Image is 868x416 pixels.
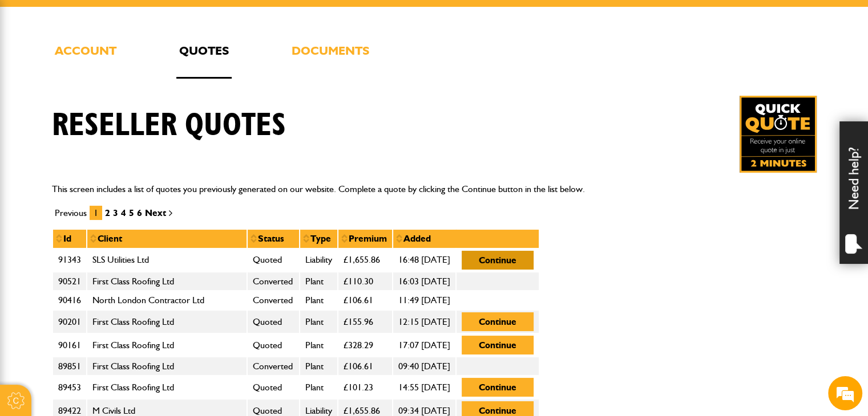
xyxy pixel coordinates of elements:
td: Plant [300,310,338,333]
td: 09:40 [DATE] [393,357,456,376]
button: Continue [462,336,534,354]
td: £106.61 [338,357,393,376]
td: 90416 [53,291,87,310]
th: Premium [338,229,393,248]
td: 90521 [53,272,87,291]
td: Quoted [247,333,300,357]
td: First Class Roofing Ltd [87,272,247,291]
td: £155.96 [338,310,393,333]
p: This screen includes a list of quotes you previously generated on our website. Complete a quote b... [52,182,817,197]
th: Type [300,229,338,248]
h1: Reseller quotes [52,107,286,145]
td: SLS Utilities Ltd [87,248,247,272]
td: £328.29 [338,333,393,357]
td: 90161 [53,333,87,357]
th: Id [53,229,87,248]
td: 16:48 [DATE] [393,248,456,272]
a: Account [52,41,119,79]
a: Documents [289,41,372,79]
td: Converted [247,357,300,376]
li: Previous [55,206,87,221]
td: Converted [247,291,300,310]
a: Quotes [176,41,232,79]
a: Last page [169,210,179,216]
td: First Class Roofing Ltd [87,310,247,333]
a: Next [145,207,166,218]
td: £110.30 [338,272,393,291]
a: 5 [129,207,134,218]
th: Added [393,229,539,248]
td: 90201 [53,310,87,333]
td: Quoted [247,310,300,333]
td: First Class Roofing Ltd [87,333,247,357]
td: 89453 [53,376,87,399]
img: Quick Quote [740,96,817,173]
span: 1 [90,206,102,221]
td: Liability [300,248,338,272]
button: Continue [462,378,534,397]
td: Plant [300,291,338,310]
td: £101.23 [338,376,393,399]
td: £1,655.86 [338,248,393,272]
td: Plant [300,333,338,357]
td: 11:49 [DATE] [393,291,456,310]
a: 2 [105,207,110,218]
td: Quoted [247,248,300,272]
td: Quoted [247,376,300,399]
th: Status [247,229,300,248]
button: Continue [462,312,534,331]
td: £106.61 [338,291,393,310]
td: 14:55 [DATE] [393,376,456,399]
td: North London Contractor Ltd [87,291,247,310]
button: Continue [462,251,534,270]
td: First Class Roofing Ltd [87,357,247,376]
td: 12:15 [DATE] [393,310,456,333]
td: Plant [300,376,338,399]
a: 3 [113,207,118,218]
td: 89851 [53,357,87,376]
td: First Class Roofing Ltd [87,376,247,399]
td: Plant [300,272,338,291]
td: Converted [247,272,300,291]
a: 4 [121,207,126,218]
div: Need help? [839,121,868,264]
a: Get your insurance quote in just 2-minutes [740,96,817,173]
td: 16:03 [DATE] [393,272,456,291]
a: 6 [137,207,142,218]
td: 17:07 [DATE] [393,333,456,357]
th: Client [87,229,247,248]
td: Plant [300,357,338,376]
td: 91343 [53,248,87,272]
